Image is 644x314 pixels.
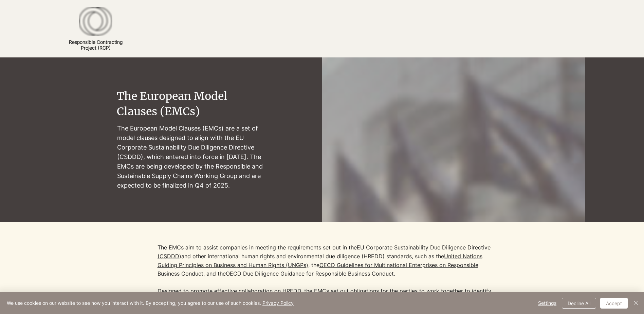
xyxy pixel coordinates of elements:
span: Settings [538,298,556,308]
span: The European Model Clauses (EMCs) [117,89,227,118]
img: pexels-marco-288924445-13153479_edited.jpg [322,57,585,304]
a: Privacy Policy [262,300,294,306]
button: Close [632,298,640,309]
p: The European Model Clauses (EMCs) are a set of model clauses designed to align with the EU Corpor... [117,124,264,191]
span: We use cookies on our website to see how you interact with it. By accepting, you agree to our use... [7,300,294,306]
a: OECD Due Diligence Guidance for Responsible Business Conduct. [226,270,395,277]
button: Decline All [562,298,596,309]
img: Close [632,299,640,307]
a: United Nations Guiding Principles on Business and Human Rights (UNGPs) [158,253,482,268]
button: Accept [600,298,628,309]
a: Responsible ContractingProject (RCP) [69,39,123,51]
